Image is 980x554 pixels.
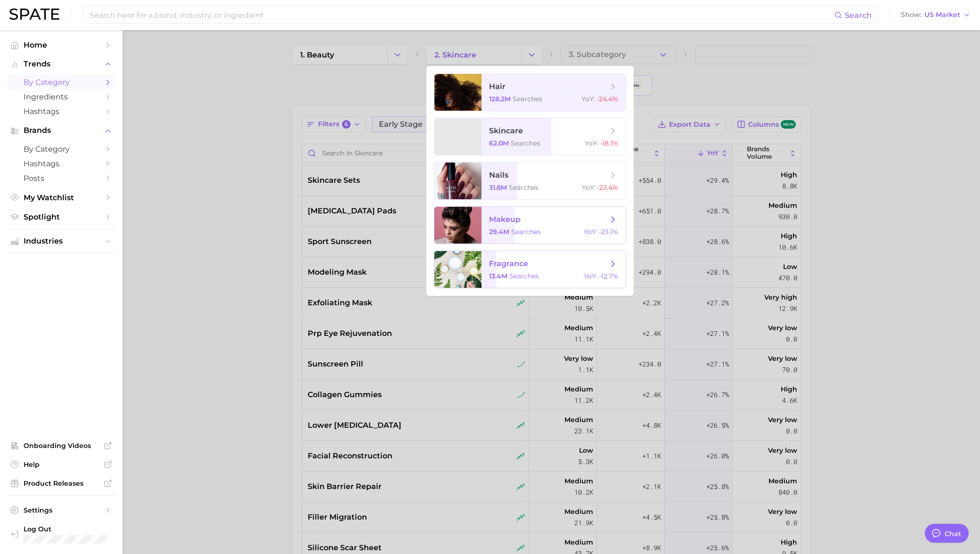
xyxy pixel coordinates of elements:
[24,460,99,469] span: Help
[8,457,115,472] a: Help
[584,228,597,236] span: YoY :
[8,104,115,119] a: Hashtags
[898,9,973,21] button: ShowUS Market
[901,12,922,17] span: Show
[8,90,115,104] a: Ingredients
[597,183,618,192] span: -23.4%
[24,193,99,202] span: My Watchlist
[24,126,99,135] span: Brands
[489,228,509,236] span: 29.4m
[8,522,115,546] a: Log out. Currently logged in with e-mail jamato@estee.com.
[513,95,542,103] span: searches
[8,503,115,517] a: Settings
[511,228,541,236] span: searches
[24,237,99,245] span: Industries
[599,272,618,280] span: -12.7%
[24,60,99,68] span: Trends
[489,171,508,179] span: nails
[24,107,99,116] span: Hashtags
[582,183,595,192] span: YoY :
[8,156,115,171] a: Hashtags
[509,272,539,280] span: searches
[89,7,834,23] input: Search here for a brand, industry, or ingredient
[509,183,539,192] span: searches
[8,210,115,224] a: Spotlight
[24,174,99,183] span: Posts
[489,183,507,192] span: 31.8m
[511,139,540,147] span: searches
[845,11,872,20] span: Search
[24,212,99,221] span: Spotlight
[489,95,511,103] span: 128.2m
[8,123,115,138] button: Brands
[585,139,598,147] span: YoY :
[8,476,115,490] a: Product Releases
[489,272,507,280] span: 13.4m
[8,439,115,453] a: Onboarding Videos
[489,139,509,147] span: 62.0m
[9,8,59,20] img: SPATE
[24,92,99,101] span: Ingredients
[600,139,618,147] span: -18.1%
[24,145,99,154] span: by Category
[8,38,115,52] a: Home
[8,142,115,156] a: by Category
[599,228,618,236] span: -23.1%
[489,259,528,268] span: fragrance
[489,126,523,135] span: skincare
[8,234,115,248] button: Industries
[8,57,115,71] button: Trends
[8,190,115,205] a: My Watchlist
[8,171,115,186] a: Posts
[584,272,597,280] span: YoY :
[489,215,521,224] span: makeup
[24,525,107,533] span: Log Out
[24,78,99,87] span: by Category
[24,506,99,514] span: Settings
[24,41,99,49] span: Home
[581,95,595,103] span: YoY :
[489,82,506,91] span: hair
[24,441,99,450] span: Onboarding Videos
[426,66,634,296] ul: Change Category
[924,12,960,17] span: US Market
[24,479,99,488] span: Product Releases
[24,159,99,168] span: Hashtags
[596,95,618,103] span: -24.4%
[8,75,115,90] a: by Category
